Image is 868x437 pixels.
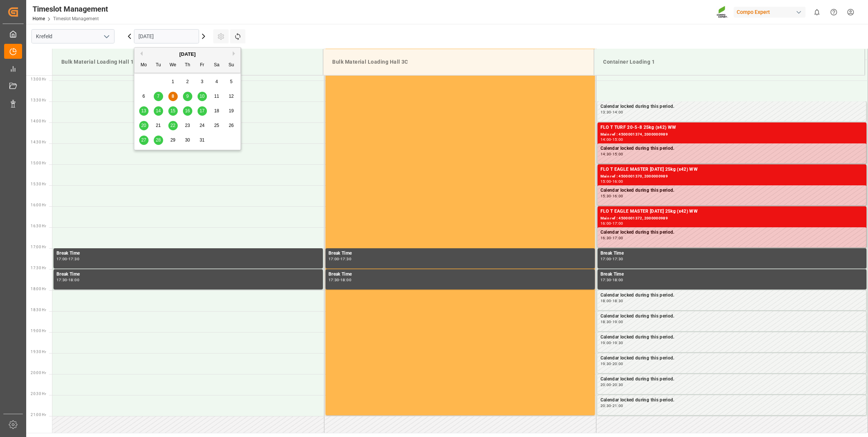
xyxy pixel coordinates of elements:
[68,257,79,261] div: 17:30
[143,94,145,99] span: 6
[67,257,68,261] div: -
[600,341,611,345] div: 19:00
[134,51,241,58] div: [DATE]
[600,376,864,383] div: Calendar locked during this period.
[611,278,612,282] div: -
[56,271,320,278] div: Break Time
[183,121,192,130] div: Choose Thursday, October 23rd, 2025
[198,121,207,130] div: Choose Friday, October 24th, 2025
[600,173,864,180] div: Main ref : 4500001370, 2000000989
[198,92,207,101] div: Choose Friday, October 10th, 2025
[612,152,623,156] div: 15:00
[212,106,221,116] div: Choose Saturday, October 18th, 2025
[600,55,859,69] div: Container Loading 1
[600,194,611,198] div: 15:30
[600,404,611,407] div: 20:30
[229,94,233,99] span: 12
[31,203,46,207] span: 16:00 Hr
[611,383,612,386] div: -
[329,55,588,69] div: Bulk Material Loading Hall 3C
[168,92,178,101] div: Choose Wednesday, October 8th, 2025
[611,222,612,225] div: -
[172,94,174,99] span: 8
[199,123,204,128] span: 24
[168,77,178,87] div: Choose Wednesday, October 1st, 2025
[31,350,46,354] span: 19:30 Hr
[600,215,864,222] div: Main ref : 4500001372, 2000000989
[611,110,612,114] div: -
[612,320,623,324] div: 19:00
[340,278,351,282] div: 18:00
[611,341,612,345] div: -
[600,383,611,386] div: 20:00
[33,3,108,15] div: Timeslot Management
[186,79,189,84] span: 2
[212,121,221,130] div: Choose Saturday, October 25th, 2025
[214,108,219,113] span: 18
[183,61,192,70] div: Th
[612,236,623,240] div: 17:00
[31,119,46,123] span: 14:00 Hr
[186,94,189,99] span: 9
[734,5,809,19] button: Compo Expert
[168,121,178,130] div: Choose Wednesday, October 22nd, 2025
[339,257,340,261] div: -
[31,29,114,43] input: Type to search/select
[156,137,161,143] span: 28
[183,136,192,145] div: Choose Thursday, October 30th, 2025
[137,75,239,148] div: month 2025-10
[31,371,46,375] span: 20:00 Hr
[600,236,611,240] div: 16:30
[339,278,340,282] div: -
[612,110,623,114] div: 14:00
[170,123,175,128] span: 22
[600,124,864,131] div: FLO T TURF 20-5-8 25kg (x42) WW
[227,92,236,101] div: Choose Sunday, October 12th, 2025
[139,106,149,116] div: Choose Monday, October 13th, 2025
[600,292,864,299] div: Calendar locked during this period.
[56,250,320,257] div: Break Time
[31,224,46,228] span: 16:30 Hr
[612,299,623,303] div: 18:30
[600,257,611,261] div: 17:00
[230,79,233,84] span: 5
[229,123,233,128] span: 26
[600,180,611,183] div: 15:00
[212,77,221,87] div: Choose Saturday, October 4th, 2025
[611,152,612,156] div: -
[199,108,204,113] span: 17
[600,320,611,324] div: 18:30
[328,257,339,261] div: 17:00
[31,245,46,249] span: 17:00 Hr
[31,266,46,270] span: 17:30 Hr
[600,271,864,278] div: Break Time
[58,55,317,69] div: Bulk Material Loading Hall 1
[809,4,825,21] button: show 0 new notifications
[612,278,623,282] div: 18:00
[141,123,146,128] span: 20
[31,329,46,333] span: 19:00 Hr
[734,7,806,18] div: Compo Expert
[185,123,190,128] span: 23
[139,92,149,101] div: Choose Monday, October 6th, 2025
[214,123,219,128] span: 25
[31,161,46,165] span: 15:00 Hr
[600,278,611,282] div: 17:30
[56,257,67,261] div: 17:00
[154,136,163,145] div: Choose Tuesday, October 28th, 2025
[141,108,146,113] span: 13
[612,257,623,261] div: 17:30
[67,278,68,282] div: -
[183,106,192,116] div: Choose Thursday, October 16th, 2025
[600,229,864,236] div: Calendar locked during this period.
[141,137,146,143] span: 27
[183,77,192,87] div: Choose Thursday, October 2nd, 2025
[227,106,236,116] div: Choose Sunday, October 19th, 2025
[612,222,623,225] div: 17:00
[328,271,592,278] div: Break Time
[216,79,218,84] span: 4
[170,137,175,143] span: 29
[227,77,236,87] div: Choose Sunday, October 5th, 2025
[600,138,611,141] div: 14:00
[31,77,46,81] span: 13:00 Hr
